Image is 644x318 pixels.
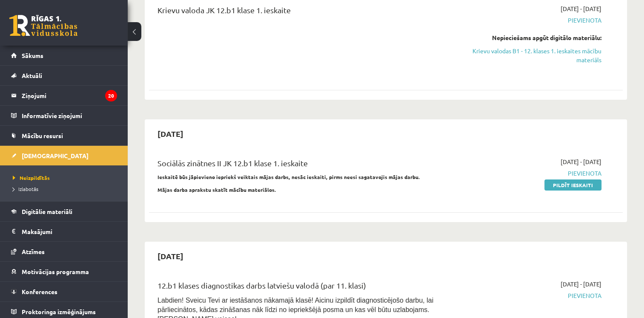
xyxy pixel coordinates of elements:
a: Krievu valodas B1 - 12. klases 1. ieskaites mācību materiāls [462,46,601,64]
span: [DATE] - [DATE] [561,4,601,13]
span: Pievienota [462,16,601,25]
strong: Mājas darba aprakstu skatīt mācību materiālos. [157,186,276,193]
span: Pievienota [462,291,601,300]
span: Digitālie materiāli [22,208,72,215]
span: Sākums [22,52,43,59]
strong: Ieskaitē būs jāpievieno iepriekš veiktais mājas darbs, nesāc ieskaiti, pirms neesi sagatavojis mā... [157,173,420,180]
span: Pievienota [462,169,601,178]
a: Neizpildītās [13,174,119,182]
div: Nepieciešams apgūt digitālo materiālu: [462,33,601,42]
a: Konferences [11,282,117,301]
i: 20 [105,90,117,101]
h2: [DATE] [149,246,192,266]
a: Mācību resursi [11,126,117,145]
a: Izlabotās [13,185,119,193]
a: Ziņojumi20 [11,86,117,105]
a: Digitālie materiāli [11,202,117,221]
span: Aktuāli [22,72,42,79]
span: Mācību resursi [22,132,63,139]
span: [DATE] - [DATE] [561,280,601,289]
a: Informatīvie ziņojumi [11,106,117,125]
h2: [DATE] [149,124,192,144]
a: Motivācijas programma [11,262,117,281]
a: Maksājumi [11,222,117,241]
span: Izlabotās [13,185,38,192]
a: Pildīt ieskaiti [544,179,601,191]
span: Atzīmes [22,248,45,255]
a: Rīgas 1. Tālmācības vidusskola [9,15,77,36]
span: Motivācijas programma [22,268,89,275]
legend: Informatīvie ziņojumi [22,106,117,125]
a: Aktuāli [11,66,117,85]
a: [DEMOGRAPHIC_DATA] [11,146,117,165]
div: 12.b1 klases diagnostikas darbs latviešu valodā (par 11. klasi) [157,280,449,295]
span: Neizpildītās [13,174,50,181]
a: Atzīmes [11,242,117,261]
span: Proktoringa izmēģinājums [22,308,96,315]
div: Sociālās zinātnes II JK 12.b1 klase 1. ieskaite [157,157,449,173]
span: [DEMOGRAPHIC_DATA] [22,152,89,159]
div: Krievu valoda JK 12.b1 klase 1. ieskaite [157,4,449,20]
legend: Ziņojumi [22,86,117,105]
span: Konferences [22,288,57,295]
legend: Maksājumi [22,222,117,241]
span: [DATE] - [DATE] [561,157,601,166]
a: Sākums [11,46,117,65]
